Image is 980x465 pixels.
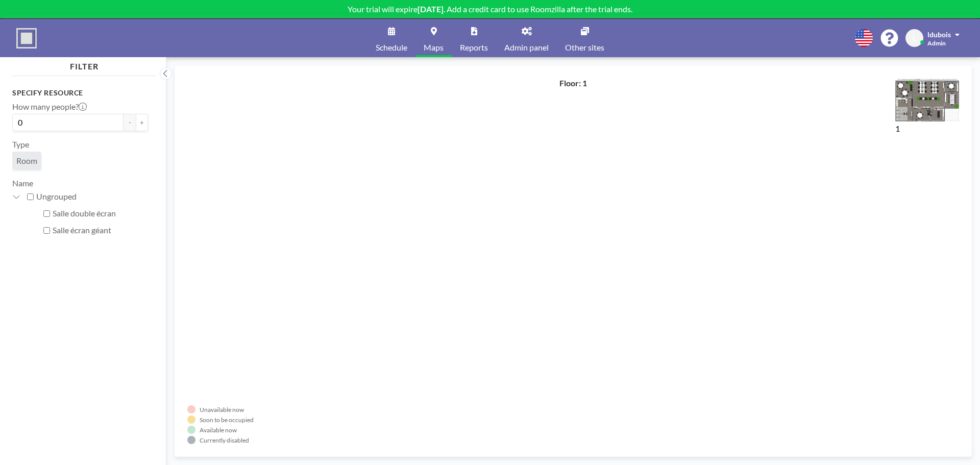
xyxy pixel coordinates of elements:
label: Name [12,178,33,188]
span: Maps [424,43,444,52]
span: Other sites [565,43,604,52]
label: Ungrouped [36,191,148,202]
a: Other sites [557,19,612,57]
h3: Specify resource [12,88,148,97]
span: Reports [460,43,488,52]
span: Admin [927,39,946,47]
label: Salle écran géant [53,225,148,235]
div: Soon to be occupied [200,416,254,424]
a: Schedule [367,19,415,57]
a: Admin panel [496,19,557,57]
span: ldubois [927,30,951,39]
label: How many people? [12,102,87,112]
span: L [913,34,916,43]
div: Currently disabled [200,436,249,444]
span: Schedule [376,43,407,52]
b: [DATE] [418,4,444,14]
button: - [124,114,136,131]
label: 1 [895,124,900,133]
h4: FILTER [12,57,156,71]
span: Room [16,156,37,166]
a: Reports [452,19,496,57]
div: Available now [200,426,237,434]
a: Maps [415,19,452,57]
div: Unavailable now [200,406,244,413]
label: Salle double écran [53,208,148,218]
span: Admin panel [504,43,549,52]
img: organization-logo [16,28,37,48]
label: Type [12,139,29,150]
button: + [136,114,148,131]
img: ExemplaryFloorPlanRoomzilla.png [895,78,959,121]
h4: Floor: 1 [559,78,587,88]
